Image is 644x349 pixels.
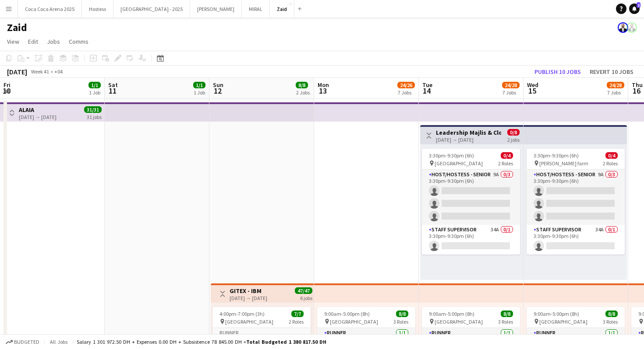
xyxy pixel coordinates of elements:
div: [DATE] → [DATE] [230,295,267,301]
span: 3 Roles [603,318,618,325]
span: Sun [213,81,223,89]
button: Publish 10 jobs [531,66,584,77]
span: 31/31 [84,106,102,113]
span: [PERSON_NAME] farm [539,160,588,167]
button: Coca Coca Arena 2025 [18,0,82,17]
span: 3:30pm-9:30pm (6h) [534,152,579,159]
span: 13 [316,86,329,96]
a: Jobs [43,36,64,47]
span: Week 41 [29,68,51,75]
a: View [4,36,23,47]
div: +04 [54,68,63,75]
span: 11 [107,86,118,96]
span: 3:30pm-9:30pm (6h) [429,152,474,159]
span: 7/7 [291,311,304,317]
span: Total Budgeted 1 380 817.50 DH [246,339,326,345]
button: Budgeted [4,337,41,347]
span: 8/8 [396,311,408,317]
span: View [7,38,19,45]
span: Jobs [47,38,60,45]
span: 47/47 [295,287,312,294]
span: Tue [422,81,432,89]
span: All jobs [48,339,69,345]
span: Thu [632,81,643,89]
span: Mon [318,81,329,89]
span: 1/1 [193,82,205,88]
span: 24/28 [607,82,624,88]
app-user-avatar: Zaid Rahmoun [626,22,637,33]
span: 1/1 [88,82,101,88]
div: 7 Jobs [398,89,414,96]
button: MIRAL [242,0,270,17]
app-user-avatar: Zaid Rahmoun [618,22,628,33]
span: [GEOGRAPHIC_DATA] [225,318,273,325]
span: 4:00pm-7:00pm (3h) [219,311,265,317]
span: [GEOGRAPHIC_DATA] [435,160,483,167]
div: 2 jobs [507,136,520,143]
div: 6 jobs [300,294,312,301]
div: 7 Jobs [607,89,624,96]
span: 3 Roles [393,318,408,325]
button: Zaid [270,0,294,17]
span: 9:00am-5:00pm (8h) [324,311,370,317]
app-card-role: Staff Supervisor34A0/13:30pm-9:30pm (6h) [527,225,625,255]
span: 14 [421,86,432,96]
span: 2 Roles [603,160,618,167]
span: Sat [108,81,118,89]
span: 0/4 [605,152,618,159]
span: 3 Roles [498,318,513,325]
span: 8/8 [605,311,618,317]
app-card-role: Host/Hostess - Senior9A0/33:30pm-9:30pm (6h) [527,170,625,225]
div: [DATE] [7,67,27,76]
button: Revert 10 jobs [586,66,637,77]
span: 8/8 [296,82,308,88]
span: 2 Roles [289,318,304,325]
span: 15 [526,86,538,96]
div: 7 Jobs [502,89,519,96]
span: Fri [4,81,11,89]
div: 1 Job [89,89,100,96]
span: 8/8 [501,311,513,317]
a: Comms [65,36,92,47]
span: 2 [637,2,640,8]
span: 0/4 [501,152,513,159]
span: 16 [630,86,643,96]
span: Edit [28,38,38,45]
span: 9:00am-5:00pm (8h) [534,311,579,317]
h3: Leadership Majlis & Closing Dinner [436,129,501,136]
button: [GEOGRAPHIC_DATA] - 2025 [113,0,190,17]
h3: GITEX - IBM [230,287,267,295]
app-card-role: Staff Supervisor34A0/13:30pm-9:30pm (6h) [422,225,520,255]
app-card-role: Host/Hostess - Senior9A0/33:30pm-9:30pm (6h) [422,170,520,225]
div: 1 Job [194,89,205,96]
span: 0/8 [507,129,520,136]
span: [GEOGRAPHIC_DATA] [539,318,587,325]
span: 9:00am-5:00pm (8h) [429,311,474,317]
div: [DATE] → [DATE] [436,136,501,143]
span: Comms [69,38,88,45]
div: [DATE] → [DATE] [19,114,57,120]
a: 2 [629,3,640,14]
span: 12 [212,86,223,96]
app-job-card: 3:30pm-9:30pm (6h)0/4 [GEOGRAPHIC_DATA]2 RolesHost/Hostess - Senior9A0/33:30pm-9:30pm (6h) Staff ... [422,149,520,255]
div: 31 jobs [87,113,102,120]
span: 10 [2,86,11,96]
h3: ALAIA [19,106,57,114]
h1: Zaid [7,21,27,34]
div: 2 Jobs [296,89,310,96]
span: [GEOGRAPHIC_DATA] [330,318,378,325]
app-job-card: 3:30pm-9:30pm (6h)0/4 [PERSON_NAME] farm2 RolesHost/Hostess - Senior9A0/33:30pm-9:30pm (6h) Staff... [527,149,625,255]
span: Budgeted [14,339,39,345]
span: 2 Roles [498,160,513,167]
span: Wed [527,81,538,89]
div: Salary 1 301 972.50 DH + Expenses 0.00 DH + Subsistence 78 845.00 DH = [77,339,326,345]
span: 24/28 [502,82,520,88]
button: Hostess [82,0,113,17]
span: 24/26 [397,82,415,88]
a: Edit [25,36,42,47]
button: [PERSON_NAME] [190,0,242,17]
span: [GEOGRAPHIC_DATA] [435,318,483,325]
